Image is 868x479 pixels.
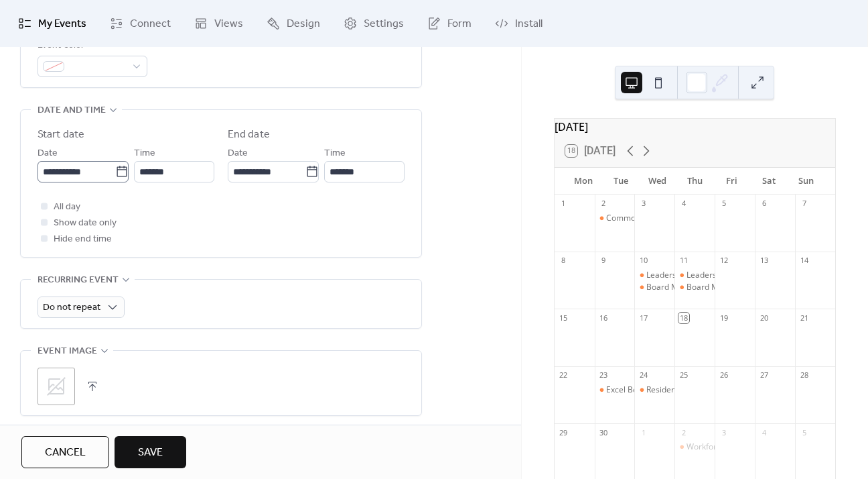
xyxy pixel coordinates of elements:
[559,199,569,209] div: 1
[799,427,809,437] div: 5
[130,16,171,32] span: Connect
[447,16,472,32] span: Form
[799,370,809,380] div: 28
[45,445,86,461] span: Cancel
[799,313,809,323] div: 21
[134,146,155,162] span: Time
[559,313,569,323] div: 15
[759,370,769,380] div: 27
[100,5,181,42] a: Connect
[334,5,414,42] a: Settings
[678,199,689,209] div: 4
[38,272,119,288] span: Recurring event
[719,199,729,209] div: 5
[646,270,812,281] div: Leadership Fundamentals (LEAD201) - Day 1
[719,427,729,437] div: 3
[759,313,769,323] div: 20
[599,313,609,323] div: 16
[674,282,715,293] div: Board Masterclass for Aged Care and Disability Providers - MAST201 - Day 2
[595,213,635,224] div: Commonwealth Home Support Programme Essentials (CHSP101)
[602,168,639,195] div: Tue
[686,441,843,453] div: Workforce Planning Essentials (WORP101)
[214,16,243,32] span: Views
[606,384,707,396] div: Excel Beginners (EXCE101)
[719,256,729,266] div: 12
[364,16,404,32] span: Settings
[638,427,648,437] div: 1
[634,270,674,281] div: Leadership Fundamentals (LEAD201) - Day 1
[678,370,689,380] div: 25
[228,146,248,162] span: Date
[485,5,553,42] a: Install
[674,441,715,453] div: Workforce Planning Essentials (WORP101)
[686,270,853,281] div: Leadership Fundamentals (LEAD201) - Day 2
[559,370,569,380] div: 22
[38,38,145,54] div: Event color
[639,168,676,195] div: Wed
[38,16,86,32] span: My Events
[634,282,674,293] div: Board Masterclass for Aged Care and Disability Providers - MAST201 - Day 1
[678,427,689,437] div: 2
[599,256,609,266] div: 9
[759,256,769,266] div: 13
[54,231,112,248] span: Hide end time
[38,343,97,360] span: Event image
[678,313,689,323] div: 18
[228,127,270,143] div: End date
[799,199,809,209] div: 7
[38,103,106,119] span: Date and time
[21,436,109,468] button: Cancel
[713,168,750,195] div: Fri
[674,270,715,281] div: Leadership Fundamentals (LEAD201) - Day 2
[559,256,569,266] div: 8
[38,368,75,405] div: ;
[38,146,58,162] span: Date
[8,5,96,42] a: My Events
[595,384,635,396] div: Excel Beginners (EXCE101)
[599,427,609,437] div: 30
[788,168,824,195] div: Sun
[324,146,346,162] span: Time
[638,256,648,266] div: 10
[43,299,100,317] span: Do not repeat
[606,213,850,224] div: Commonwealth Home Support Programme Essentials (CHSP101)
[759,199,769,209] div: 6
[719,313,729,323] div: 19
[638,313,648,323] div: 17
[638,370,648,380] div: 24
[184,5,253,42] a: Views
[565,168,602,195] div: Mon
[54,215,117,231] span: Show date only
[287,16,320,32] span: Design
[599,199,609,209] div: 2
[38,127,84,143] div: Start date
[638,199,648,209] div: 3
[676,168,713,195] div: Thu
[515,16,542,32] span: Install
[678,256,689,266] div: 11
[799,256,809,266] div: 14
[599,370,609,380] div: 23
[115,436,186,468] button: Save
[138,445,163,461] span: Save
[555,119,835,135] div: [DATE]
[559,427,569,437] div: 29
[750,168,787,195] div: Sat
[634,384,674,396] div: Residential Accommodation Admissions Essentials (RESI401)
[719,370,729,380] div: 26
[54,199,80,215] span: All day
[759,427,769,437] div: 4
[257,5,330,42] a: Design
[417,5,482,42] a: Form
